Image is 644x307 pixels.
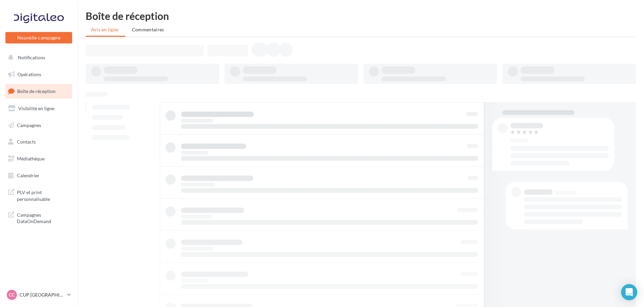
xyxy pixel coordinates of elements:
[5,288,72,301] a: CC CUP [GEOGRAPHIC_DATA]
[4,67,74,82] a: Opérations
[4,101,74,116] a: Visibilité en ligne
[621,284,637,300] div: Open Intercom Messenger
[17,188,69,202] span: PLV et print personnalisable
[4,84,74,98] a: Boîte de réception
[4,135,74,149] a: Contacts
[18,55,45,60] span: Notifications
[17,88,56,94] span: Boîte de réception
[5,32,72,43] button: Nouvelle campagne
[4,51,71,65] button: Notifications
[17,210,69,225] span: Campagnes DataOnDemand
[4,185,74,205] a: PLV et print personnalisable
[4,208,74,227] a: Campagnes DataOnDemand
[18,105,54,111] span: Visibilité en ligne
[20,291,64,298] p: CUP [GEOGRAPHIC_DATA]
[17,156,45,161] span: Médiathèque
[4,168,74,183] a: Calendrier
[17,139,36,145] span: Contacts
[132,27,164,32] span: Commentaires
[18,71,41,77] span: Opérations
[17,122,41,128] span: Campagnes
[9,291,15,298] span: CC
[17,173,39,178] span: Calendrier
[4,118,74,132] a: Campagnes
[4,152,74,166] a: Médiathèque
[86,11,636,21] div: Boîte de réception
